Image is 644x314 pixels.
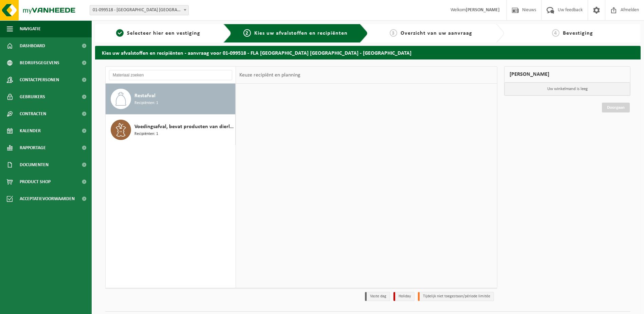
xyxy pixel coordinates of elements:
[20,173,51,190] span: Product Shop
[116,29,124,37] span: 1
[90,5,189,15] span: 01-099518 - FLA EUROPE NV - OUDENAARDE
[95,46,641,59] h2: Kies uw afvalstoffen en recipiënten - aanvraag voor 01-099518 - FLA [GEOGRAPHIC_DATA] [GEOGRAPHIC...
[418,292,494,301] li: Tijdelijk niet toegestaan/période limitée
[365,292,390,301] li: Vaste dag
[243,29,251,37] span: 2
[20,105,46,122] span: Contracten
[134,131,158,137] span: Recipiënten: 1
[401,31,472,36] span: Overzicht van uw aanvraag
[90,5,188,15] span: 01-099518 - FLA EUROPE NV - OUDENAARDE
[134,92,155,100] span: Restafval
[390,29,397,37] span: 3
[466,7,500,13] strong: [PERSON_NAME]
[20,20,41,37] span: Navigatie
[236,67,304,84] div: Keuze recipiënt en planning
[563,31,593,36] span: Bevestiging
[504,66,630,83] div: [PERSON_NAME]
[20,156,49,173] span: Documenten
[134,123,234,131] span: Voedingsafval, bevat producten van dierlijke oorsprong, onverpakt, categorie 3
[98,29,218,37] a: 1Selecteer hier een vestiging
[20,122,41,139] span: Kalender
[20,54,59,71] span: Bedrijfsgegevens
[20,71,59,88] span: Contactpersonen
[106,84,236,115] button: Restafval Recipiënten: 1
[393,292,415,301] li: Holiday
[20,37,45,54] span: Dashboard
[552,29,559,37] span: 4
[504,83,630,95] p: Uw winkelmand is leeg
[20,190,75,207] span: Acceptatievoorwaarden
[106,115,236,145] button: Voedingsafval, bevat producten van dierlijke oorsprong, onverpakt, categorie 3 Recipiënten: 1
[134,100,158,106] span: Recipiënten: 1
[20,88,45,105] span: Gebruikers
[127,31,200,36] span: Selecteer hier een vestiging
[109,70,232,80] input: Materiaal zoeken
[254,31,348,36] span: Kies uw afvalstoffen en recipiënten
[3,299,113,314] iframe: chat widget
[20,139,46,156] span: Rapportage
[602,103,630,112] a: Doorgaan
